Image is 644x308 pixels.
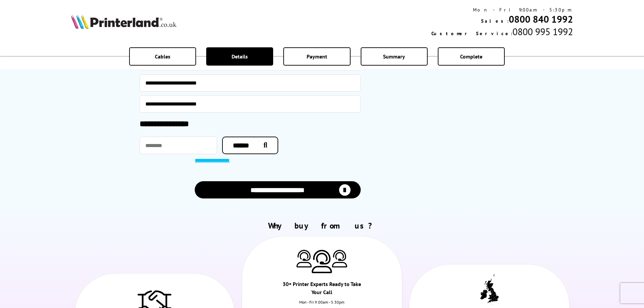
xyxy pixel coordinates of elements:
span: 0800 995 1992 [512,25,573,38]
img: Printer Experts [312,250,332,273]
img: Printer Experts [332,250,347,267]
div: 30+ Printer Experts Ready to Take Your Call [282,280,362,300]
span: Summary [383,53,405,60]
img: Printerland Logo [71,14,176,29]
img: Printer Experts [296,250,312,267]
img: UK tax payer [480,274,499,305]
span: Customer Service: [431,30,512,37]
div: Mon - Fri 9:00am - 5:30pm [431,7,573,13]
span: Complete [460,53,482,60]
span: Cables [155,53,170,60]
a: 0800 840 1992 [509,13,573,25]
span: Details [232,53,248,60]
h2: Why buy from us? [71,220,573,231]
span: Payment [307,53,327,60]
span: Sales: [481,18,509,24]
